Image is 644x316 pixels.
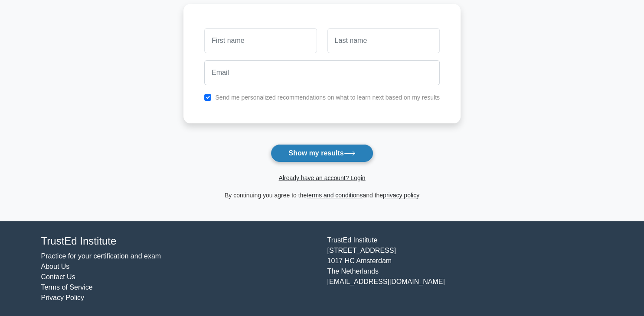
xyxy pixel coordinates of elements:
input: First name [204,28,317,53]
a: Terms of Service [41,284,93,291]
a: Contact Us [41,273,75,281]
button: Show my results [271,144,373,162]
a: Privacy Policy [41,294,85,301]
input: Last name [327,28,440,53]
a: Practice for your certification and exam [41,252,161,260]
div: By continuing you agree to the and the [178,190,466,200]
input: Email [204,60,440,85]
a: terms and conditions [307,192,363,199]
div: TrustEd Institute [STREET_ADDRESS] 1017 HC Amsterdam The Netherlands [EMAIL_ADDRESS][DOMAIN_NAME] [322,235,608,303]
a: Already have an account? Login [278,174,365,181]
h4: TrustEd Institute [41,235,317,248]
label: Send me personalized recommendations on what to learn next based on my results [215,94,440,101]
a: About Us [41,263,70,270]
a: privacy policy [383,192,419,199]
